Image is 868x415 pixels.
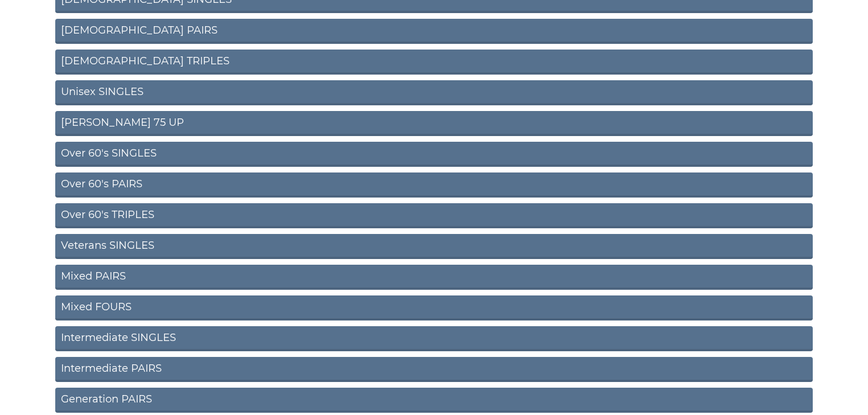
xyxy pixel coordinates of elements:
[55,142,813,167] a: Over 60's SINGLES
[55,357,813,382] a: Intermediate PAIRS
[55,234,813,259] a: Veterans SINGLES
[55,80,813,105] a: Unisex SINGLES
[55,265,813,290] a: Mixed PAIRS
[55,295,813,321] a: Mixed FOURS
[55,388,813,413] a: Generation PAIRS
[55,326,813,351] a: Intermediate SINGLES
[55,203,813,228] a: Over 60's TRIPLES
[55,19,813,44] a: [DEMOGRAPHIC_DATA] PAIRS
[55,111,813,136] a: [PERSON_NAME] 75 UP
[55,172,813,198] a: Over 60's PAIRS
[55,50,813,75] a: [DEMOGRAPHIC_DATA] TRIPLES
